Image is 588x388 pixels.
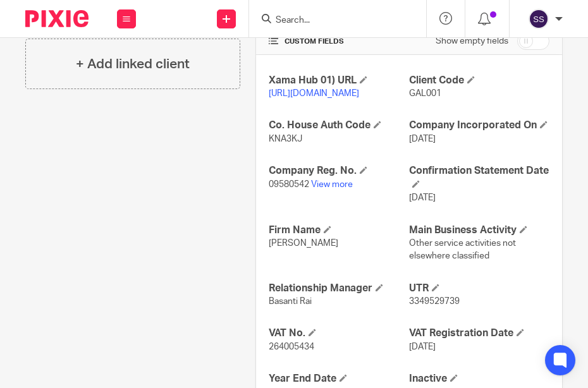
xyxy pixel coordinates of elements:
[269,343,314,351] span: 264005434
[269,180,309,189] span: 09580542
[269,297,312,306] span: Basanti Rai
[269,119,409,132] h4: Co. House Auth Code
[409,74,549,87] h4: Client Code
[269,239,338,248] span: [PERSON_NAME]
[409,135,436,143] span: [DATE]
[274,15,388,27] input: Search
[436,35,508,47] label: Show empty fields
[409,282,549,295] h4: UTR
[269,282,409,295] h4: Relationship Manager
[409,239,516,260] span: Other service activities not elsewhere classified
[529,9,549,29] img: svg%3E
[269,37,409,47] h4: CUSTOM FIELDS
[409,119,549,132] h4: Company Incorporated On
[409,224,549,237] h4: Main Business Activity
[409,372,549,385] h4: Inactive
[409,343,436,351] span: [DATE]
[409,297,460,306] span: 3349529739
[409,89,441,98] span: GAL001
[269,327,409,340] h4: VAT No.
[76,54,190,74] h4: + Add linked client
[409,327,549,340] h4: VAT Registration Date
[269,164,409,178] h4: Company Reg. No.
[269,89,359,98] a: [URL][DOMAIN_NAME]
[269,74,409,87] h4: Xama Hub 01) URL
[409,193,436,202] span: [DATE]
[311,180,353,189] a: View more
[409,164,549,191] h4: Confirmation Statement Date
[25,10,89,27] img: Pixie
[269,372,409,385] h4: Year End Date
[269,135,302,143] span: KNA3KJ
[269,224,409,237] h4: Firm Name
